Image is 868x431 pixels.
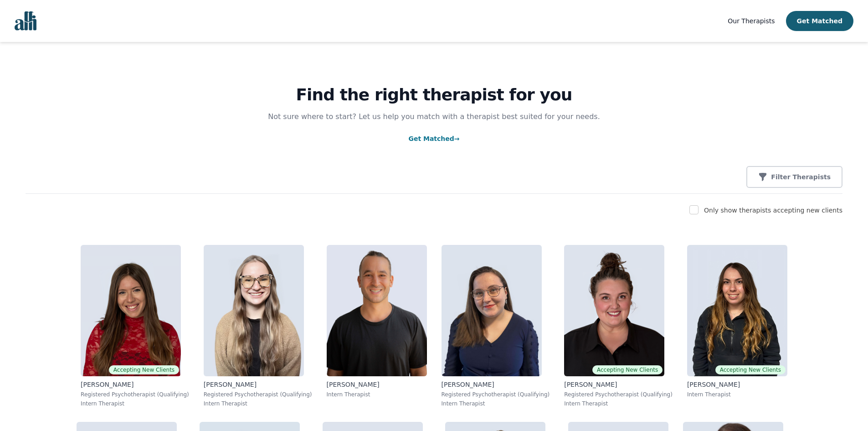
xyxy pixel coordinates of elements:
[564,245,664,376] img: Janelle_Rushton
[728,17,775,25] span: Our Therapists
[408,135,459,142] a: Get Matched
[728,16,775,26] a: Our Therapists
[327,380,427,389] p: [PERSON_NAME]
[204,391,312,398] p: Registered Psychotherapist (Qualifying)
[442,245,542,376] img: Vanessa_McCulloch
[204,400,312,407] p: Intern Therapist
[81,380,189,389] p: [PERSON_NAME]
[196,238,319,415] a: Faith_Woodley[PERSON_NAME]Registered Psychotherapist (Qualifying)Intern Therapist
[564,400,673,407] p: Intern Therapist
[454,135,460,142] span: →
[327,245,427,376] img: Kavon_Banejad
[109,365,179,374] span: Accepting New Clients
[327,391,427,398] p: Intern Therapist
[592,365,663,374] span: Accepting New Clients
[434,238,557,415] a: Vanessa_McCulloch[PERSON_NAME]Registered Psychotherapist (Qualifying)Intern Therapist
[442,380,550,389] p: [PERSON_NAME]
[680,238,795,415] a: Mariangela_ServelloAccepting New Clients[PERSON_NAME]Intern Therapist
[73,238,196,415] a: Alisha_LevineAccepting New Clients[PERSON_NAME]Registered Psychotherapist (Qualifying)Intern Ther...
[81,245,181,376] img: Alisha_Levine
[204,380,312,389] p: [PERSON_NAME]
[442,391,550,398] p: Registered Psychotherapist (Qualifying)
[715,365,786,374] span: Accepting New Clients
[81,400,189,407] p: Intern Therapist
[15,11,36,31] img: alli logo
[687,380,787,389] p: [PERSON_NAME]
[564,391,673,398] p: Registered Psychotherapist (Qualifying)
[704,207,842,214] label: Only show therapists accepting new clients
[259,111,609,122] p: Not sure where to start? Let us help you match with a therapist best suited for your needs.
[687,245,787,376] img: Mariangela_Servello
[442,400,550,407] p: Intern Therapist
[687,391,787,398] p: Intern Therapist
[319,238,434,415] a: Kavon_Banejad[PERSON_NAME]Intern Therapist
[81,391,189,398] p: Registered Psychotherapist (Qualifying)
[564,380,673,389] p: [PERSON_NAME]
[786,11,853,31] button: Get Matched
[557,238,680,415] a: Janelle_RushtonAccepting New Clients[PERSON_NAME]Registered Psychotherapist (Qualifying)Intern Th...
[771,172,831,182] p: Filter Therapists
[26,86,842,104] h1: Find the right therapist for you
[746,166,842,188] button: Filter Therapists
[204,245,304,376] img: Faith_Woodley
